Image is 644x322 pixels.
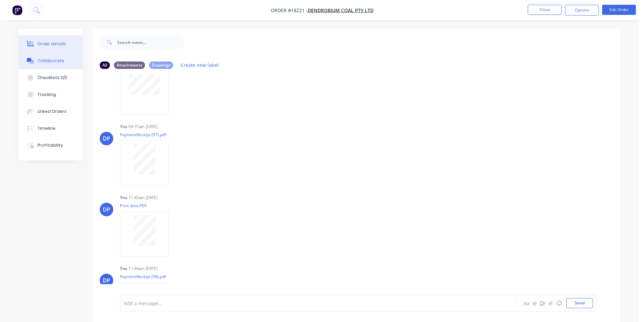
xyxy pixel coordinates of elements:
div: Attachments [114,61,145,69]
div: 11:46am [DATE] [128,266,158,272]
div: Profitability [38,142,63,148]
button: Send [566,298,593,308]
img: Factory [12,5,22,15]
div: Order details [38,41,66,47]
p: Print data.PDF [120,203,175,208]
div: 09:31am [DATE] [128,124,158,130]
div: DP [103,276,110,284]
button: Tracking [19,86,83,103]
button: Collaborate [19,52,83,69]
div: DP [103,205,110,214]
div: All [100,61,110,69]
div: You [120,195,127,201]
button: Profitability [19,137,83,154]
button: Close [528,5,562,15]
div: Drawings [149,61,173,69]
div: Tracking [38,92,56,98]
div: Linked Orders [38,108,67,115]
button: Timeline [19,120,83,137]
div: You [120,266,127,272]
div: DP [103,134,110,143]
p: PaymentReceipt (98).pdf [120,274,175,279]
button: Create new label [177,60,222,70]
button: Order details [19,35,83,52]
button: Options [565,5,599,16]
p: PaymentReceipt (97).pdf [120,132,175,138]
div: Timeline [38,125,55,131]
button: ☺ [555,299,563,307]
button: Linked Orders [19,103,83,120]
div: 11:45am [DATE] [128,195,158,201]
button: @ [530,299,539,307]
div: You [120,124,127,130]
input: Search notes... [117,35,184,49]
div: Checklists 0/0 [38,75,67,81]
a: Dendrobium Coal Pty Ltd [308,7,374,14]
button: Aa [522,299,530,307]
span: Order #18221 - [271,7,308,14]
div: Collaborate [38,58,64,64]
button: Checklists 0/0 [19,69,83,86]
button: Edit Order [602,5,636,15]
